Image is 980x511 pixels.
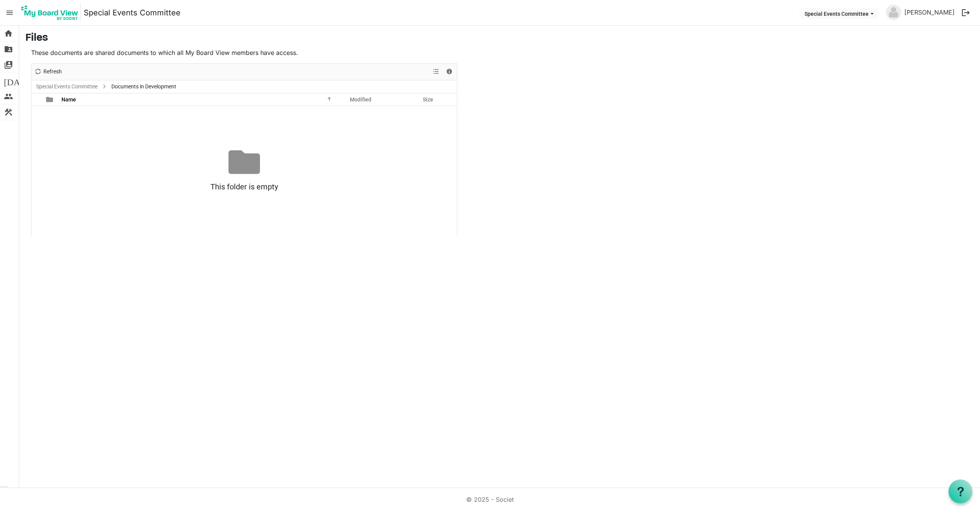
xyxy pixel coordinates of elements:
a: My Board View Logo [19,3,84,22]
img: no-profile-picture.svg [886,5,901,20]
div: View [430,64,443,80]
button: logout [958,5,974,21]
a: © 2025 - Societ [466,496,514,503]
a: [PERSON_NAME] [901,5,958,20]
span: folder_shared [4,41,13,57]
button: Refresh [33,67,63,76]
a: Special Events Committee [35,82,99,91]
button: Details [444,67,455,76]
span: Modified [350,96,371,103]
span: Refresh [43,67,63,76]
h3: Files [25,32,974,45]
button: Special Events Committee dropdownbutton [800,8,879,19]
a: Special Events Committee [84,5,180,20]
span: [DATE] [4,73,33,88]
img: My Board View Logo [19,3,81,22]
p: These documents are shared documents to which all My Board View members have access. [31,48,457,57]
button: View dropdownbutton [431,67,440,76]
span: Size [423,96,433,103]
span: construction [4,105,13,120]
div: Details [443,64,456,80]
span: people [4,89,13,104]
span: Documents in Development [110,82,178,91]
span: home [4,26,13,41]
div: This folder is empty [31,178,457,196]
span: Name [61,96,76,103]
span: menu [2,5,17,20]
span: switch_account [4,57,13,73]
div: Refresh [31,64,65,80]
